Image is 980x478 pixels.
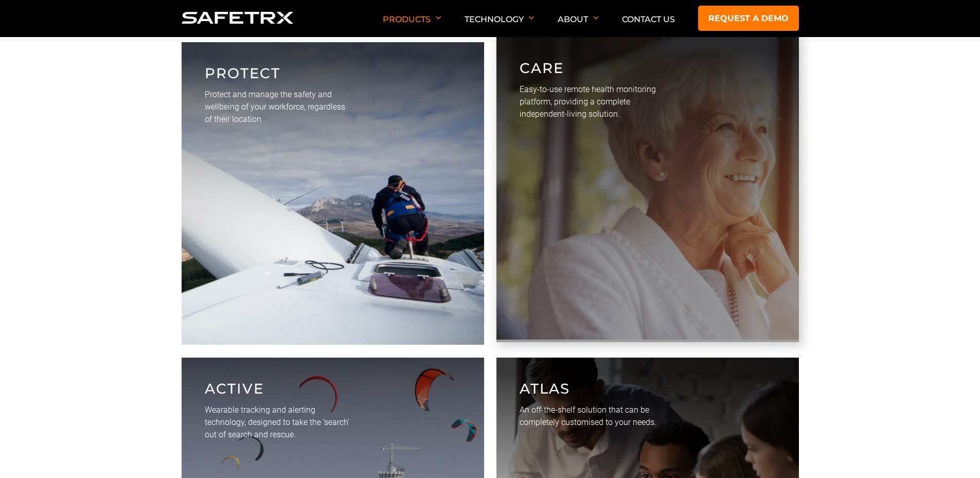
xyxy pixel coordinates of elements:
a: PROTECT Protect and manage the safety and wellbeing of your workforce, regardless of their location [182,42,484,347]
p: Easy-to-use remote health monitoring platform, providing a complete independent-living solution. [520,83,665,120]
a: Contact Us [622,14,675,24]
input: Discover More [3,122,9,129]
p: Technology [465,14,534,37]
p: PROTECT [205,63,350,83]
span: Request a Demo [12,109,62,117]
img: Arrow down [529,16,534,20]
img: Arrow down [436,16,441,20]
p: CARE [520,58,665,78]
p: About [558,14,599,37]
p: Active [205,378,350,399]
a: Request a demo [698,6,799,31]
p: Products [383,14,441,37]
img: Arrow down [593,16,599,20]
iframe: Chat Widget [929,429,980,478]
span: Discover More [12,123,55,131]
p: Wearable tracking and alerting technology, designed to take the ‘search’ out of search and rescue. [205,404,350,441]
p: An off-the-shelf solution that can be completely customised to your needs. [520,404,665,429]
a: CARE Easy-to-use remote health monitoring platform, providing a complete independent-living solut... [496,37,799,342]
input: I agree to allow 8 West Consulting to store and process my personal data.* [3,219,9,225]
img: Logo SafeTrx [182,12,294,24]
p: I agree to allow 8 West Consulting to store and process my personal data. [13,218,231,225]
p: Protect and manage the safety and wellbeing of your workforce, regardless of their location [205,88,350,126]
p: Atlas [520,378,665,399]
input: Request a Demo [3,109,9,115]
div: Widżet czatu [929,429,980,478]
